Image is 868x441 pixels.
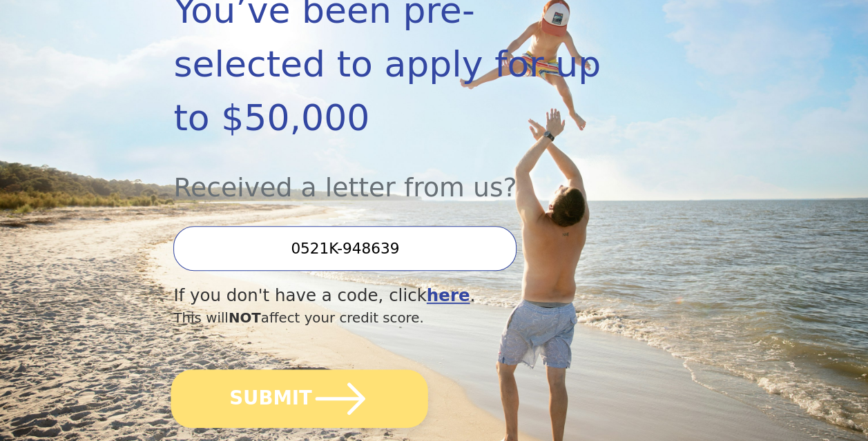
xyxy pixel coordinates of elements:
div: If you don't have a code, click . [173,283,616,309]
a: here [427,285,470,305]
div: Received a letter from us? [173,145,616,207]
div: This will affect your credit score. [173,308,616,329]
input: Enter your Offer Code: [173,226,517,271]
span: NOT [229,310,261,326]
button: SUBMIT [171,369,428,428]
